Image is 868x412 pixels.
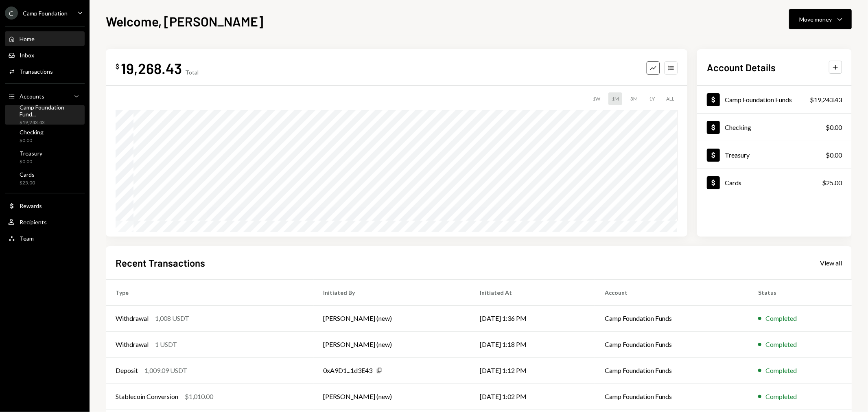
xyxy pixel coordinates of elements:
[725,151,750,159] div: Treasury
[627,92,641,105] div: 3M
[5,198,85,213] a: Rewards
[144,366,187,375] div: 1,009.09 USDT
[826,150,842,160] div: $0.00
[314,331,470,357] td: [PERSON_NAME] (new)
[116,392,178,401] div: Stablecoin Conversion
[470,357,595,384] td: [DATE] 1:12 PM
[5,48,85,62] a: Inbox
[820,258,842,267] a: View all
[725,123,751,131] div: Checking
[5,31,85,46] a: Home
[314,305,470,331] td: [PERSON_NAME] (new)
[20,35,35,42] div: Home
[5,105,85,125] a: Camp Foundation Fund...$19,243.43
[5,89,85,103] a: Accounts
[589,92,603,105] div: 1W
[5,7,18,20] div: C
[116,313,149,323] div: Withdrawal
[116,62,119,70] div: $
[20,52,34,59] div: Inbox
[121,59,182,77] div: 19,268.43
[106,279,314,305] th: Type
[314,279,470,305] th: Initiated By
[5,231,85,245] a: Team
[20,104,81,118] div: Camp Foundation Fund...
[725,179,741,186] div: Cards
[595,305,749,331] td: Camp Foundation Funds
[5,126,85,146] a: Checking$0.00
[697,141,852,169] a: Treasury$0.00
[314,384,470,410] td: [PERSON_NAME] (new)
[663,92,678,105] div: ALL
[20,68,53,75] div: Transactions
[324,366,373,375] div: 0xA9D1...1d3E43
[470,384,595,410] td: [DATE] 1:02 PM
[707,61,776,74] h2: Account Details
[116,366,138,375] div: Deposit
[5,215,85,229] a: Recipients
[697,86,852,113] a: Camp Foundation Funds$19,243.43
[765,340,797,349] div: Completed
[765,313,797,323] div: Completed
[826,123,842,132] div: $0.00
[799,15,832,24] div: Move money
[595,384,749,410] td: Camp Foundation Funds
[5,64,85,79] a: Transactions
[789,9,852,29] button: Move money
[5,147,85,167] a: Treasury$0.00
[697,169,852,196] a: Cards$25.00
[20,158,42,165] div: $0.00
[20,235,34,242] div: Team
[20,219,47,226] div: Recipients
[697,114,852,141] a: Checking$0.00
[106,13,263,29] h1: Welcome, [PERSON_NAME]
[765,366,797,375] div: Completed
[20,137,44,144] div: $0.00
[5,169,85,188] a: Cards$25.00
[155,313,189,323] div: 1,008 USDT
[595,357,749,384] td: Camp Foundation Funds
[116,340,149,349] div: Withdrawal
[20,150,42,157] div: Treasury
[23,10,68,17] div: Camp Foundation
[725,96,792,103] div: Camp Foundation Funds
[470,305,595,331] td: [DATE] 1:36 PM
[608,92,622,105] div: 1M
[595,279,749,305] th: Account
[470,279,595,305] th: Initiated At
[20,119,81,126] div: $19,243.43
[822,178,842,188] div: $25.00
[116,256,205,270] h2: Recent Transactions
[765,392,797,401] div: Completed
[595,331,749,357] td: Camp Foundation Funds
[20,171,35,178] div: Cards
[810,95,842,105] div: $19,243.43
[470,331,595,357] td: [DATE] 1:18 PM
[20,93,44,100] div: Accounts
[20,202,42,209] div: Rewards
[748,279,852,305] th: Status
[646,92,658,105] div: 1Y
[20,180,35,186] div: $25.00
[185,392,213,401] div: $1,010.00
[20,129,44,136] div: Checking
[185,69,199,76] div: Total
[155,340,177,349] div: 1 USDT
